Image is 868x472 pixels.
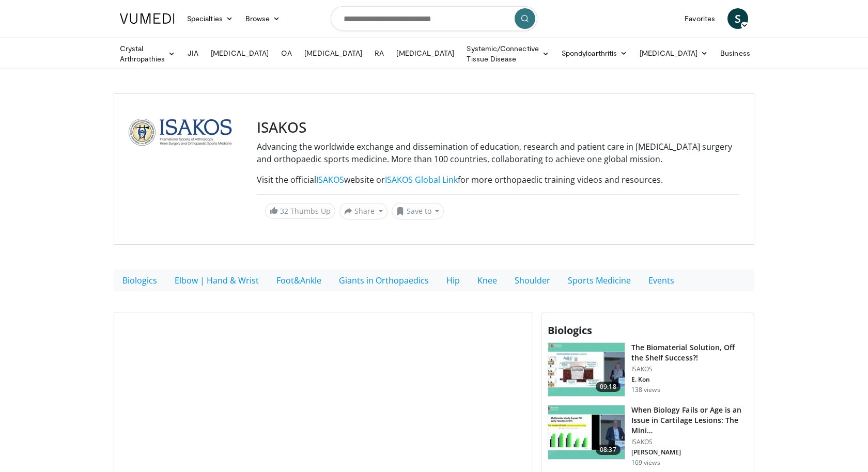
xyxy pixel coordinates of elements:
[548,323,592,337] span: Biologics
[631,342,748,363] h3: The Biomaterial Solution, Off the Shelf Success?!
[596,382,621,392] span: 09:18
[678,8,721,29] a: Favorites
[166,270,268,291] a: Elbow | Hand & Wrist
[559,270,640,291] a: Sports Medicine
[548,342,748,397] a: 09:18 The Biomaterial Solution, Off the Shelf Success?! ISAKOS E. Kon 138 views
[548,405,625,459] img: c1f741bb-84d4-4382-b69a-fd00fb4ff9b3.150x105_q85_crop-smart_upscale.jpg
[640,270,683,291] a: Events
[280,206,288,216] span: 32
[385,174,458,185] a: ISAKOS Global Link
[114,43,181,64] a: Crystal Arthropathies
[438,270,469,291] a: Hip
[239,8,287,29] a: Browse
[631,405,748,436] h3: When Biology Fails or Age is an Issue in Cartilage Lesions: The Mini…
[331,6,537,31] input: Search topics, interventions
[265,203,335,219] a: 32 Thumbs Up
[548,343,625,397] img: 7bb5cdd5-31fb-46ed-b94b-a192cb532cd8.150x105_q85_crop-smart_upscale.jpg
[390,43,460,64] a: [MEDICAL_DATA]
[506,270,559,291] a: Shoulder
[631,386,660,394] p: 138 views
[181,8,239,29] a: Specialties
[339,203,388,219] button: Share
[257,174,739,186] p: Visit the official website or for more orthopaedic training videos and resources.
[120,13,175,24] img: VuMedi Logo
[257,119,739,136] h3: ISAKOS
[714,43,767,64] a: Business
[631,365,748,373] p: ISAKOS
[298,43,368,64] a: [MEDICAL_DATA]
[392,203,444,219] button: Save to
[268,270,330,291] a: Foot&Ankle
[460,43,555,64] a: Systemic/Connective Tissue Disease
[368,43,390,64] a: RA
[631,448,748,457] p: [PERSON_NAME]
[631,459,660,467] p: 169 views
[596,445,621,455] span: 08:37
[633,43,714,64] a: [MEDICAL_DATA]
[275,43,298,64] a: OA
[631,438,748,446] p: ISAKOS
[330,270,438,291] a: Giants in Orthopaedics
[727,8,748,29] a: S
[316,174,344,185] a: ISAKOS
[114,270,166,291] a: Biologics
[555,43,633,64] a: Spondyloarthritis
[631,375,748,384] p: E. Kon
[469,270,506,291] a: Knee
[205,43,275,64] a: [MEDICAL_DATA]
[257,140,739,165] p: Advancing the worldwide exchange and dissemination of education, research and patient care in [ME...
[548,405,748,467] a: 08:37 When Biology Fails or Age is an Issue in Cartilage Lesions: The Mini… ISAKOS [PERSON_NAME] ...
[181,43,205,64] a: JIA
